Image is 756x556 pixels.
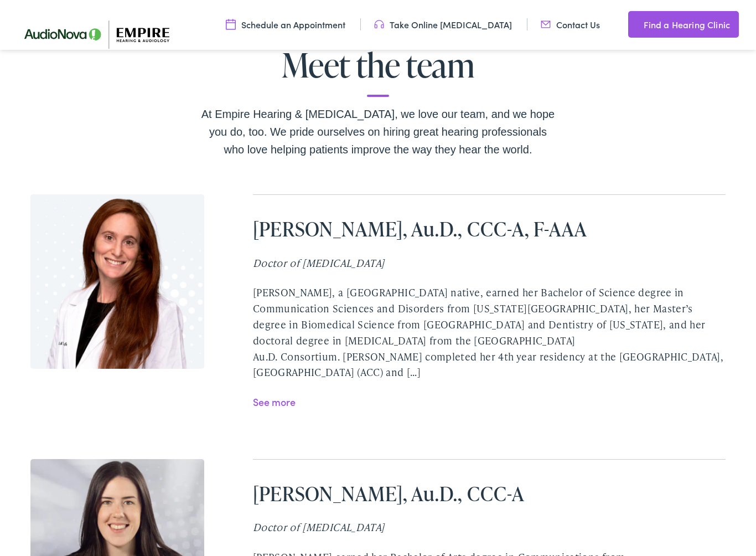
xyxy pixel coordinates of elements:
a: Contact Us [541,18,600,30]
img: utility icon [374,18,384,30]
a: Find a Hearing Clinic [628,11,739,38]
i: Doctor of [MEDICAL_DATA] [253,256,385,270]
img: utility icon [541,18,551,30]
a: See more [253,395,296,409]
img: Erica Richman is an audiologist at Empire Hearing & Audiology in Woodbury, NY. [30,194,204,368]
div: [PERSON_NAME], a [GEOGRAPHIC_DATA] native, earned her Bachelor of Science degree in Communication... [253,285,726,380]
a: Schedule an Appointment [226,18,345,30]
h2: [PERSON_NAME], Au.D., CCC-A [253,482,726,506]
h2: [PERSON_NAME], Au.D., CCC-A, F-AAA [253,217,726,241]
img: utility icon [628,18,638,31]
h2: Meet the team [201,47,555,97]
img: utility icon [226,18,236,30]
i: Doctor of [MEDICAL_DATA] [253,520,385,534]
a: Take Online [MEDICAL_DATA] [374,18,512,30]
div: At Empire Hearing & [MEDICAL_DATA], we love our team, and we hope you do, too. We pride ourselves... [201,105,555,158]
